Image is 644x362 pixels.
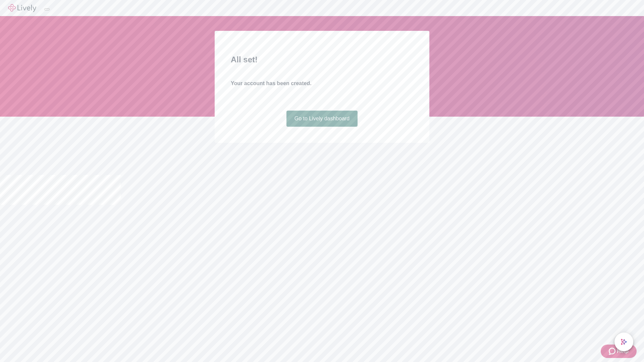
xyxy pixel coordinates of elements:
[286,111,358,127] a: Go to Lively dashboard
[617,347,629,355] span: Help
[44,8,50,10] button: Log out
[231,54,413,66] h2: All set!
[614,333,633,351] button: chat
[609,347,617,355] svg: Zendesk support icon
[601,345,637,358] button: Zendesk support iconHelp
[231,79,413,87] h4: Your account has been created.
[8,4,36,12] img: Lively
[621,339,627,345] svg: Lively AI Assistant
